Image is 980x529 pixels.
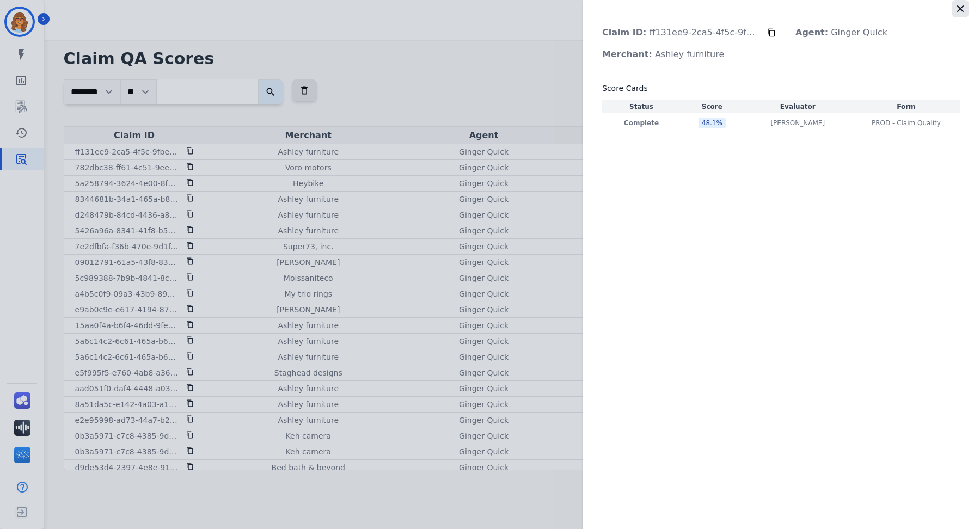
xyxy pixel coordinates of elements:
[744,100,852,113] th: Evaluator
[770,119,825,127] p: [PERSON_NAME]
[593,22,767,44] p: ff131ee9-2ca5-4f5c-9fbe-7fc070765e00
[593,44,733,65] p: Ashley furniture
[602,83,960,94] h3: Score Cards
[872,119,941,127] span: PROD - Claim Quality
[602,100,681,113] th: Status
[795,27,828,38] strong: Agent:
[699,118,726,128] div: 48.1 %
[787,22,896,44] p: Ginger Quick
[602,27,646,38] strong: Claim ID:
[681,100,744,113] th: Score
[852,100,960,113] th: Form
[602,49,652,59] strong: Merchant:
[604,119,678,127] p: Complete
